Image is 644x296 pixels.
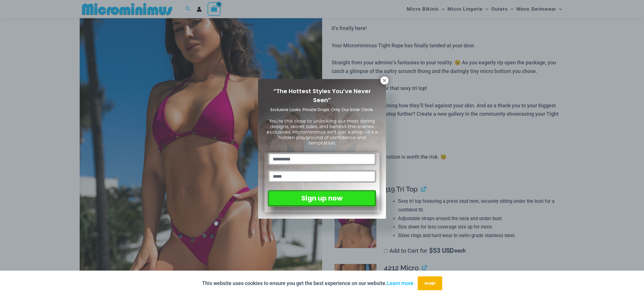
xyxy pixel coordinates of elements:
[270,107,374,113] span: Exclusive Looks. Private Drops. Only Our Inner Circle.
[273,87,371,104] span: “The Hottest Styles You’ve Never Seen”
[267,118,378,146] span: You’re this close to unlocking our most daring designs, secret sales, and behind-the-scenes exclu...
[418,276,442,290] button: Accept
[202,279,413,288] p: This website uses cookies to ensure you get the best experience on our website.
[387,280,413,286] a: Learn more
[268,190,376,207] button: Sign up now
[380,76,389,85] button: Close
